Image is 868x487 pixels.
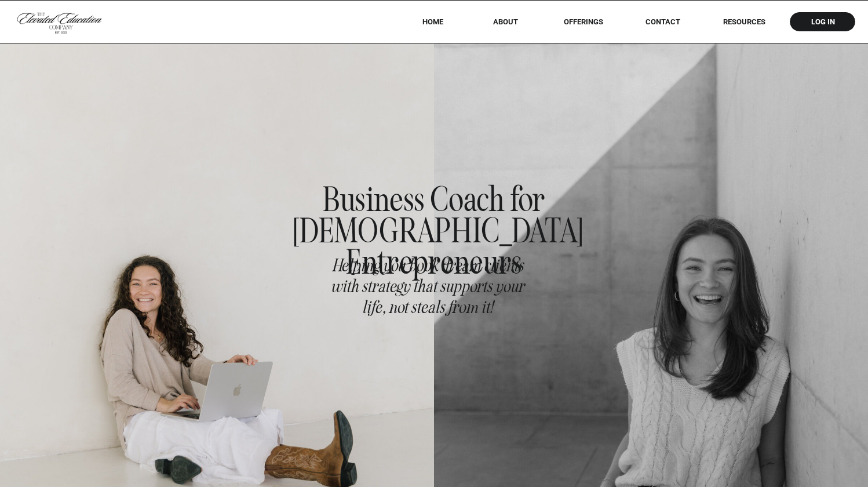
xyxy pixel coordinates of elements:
[485,17,526,26] a: About
[547,17,619,26] a: offerings
[407,17,458,26] a: HOME
[707,17,781,26] a: RESOURCES
[293,184,575,275] h1: Business Coach for [DEMOGRAPHIC_DATA] Entrepreneurs
[324,255,532,356] h2: Helping you book dream clients with strategy that supports your life, not steals from it!
[637,17,688,26] a: Contact
[800,17,845,26] a: log in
